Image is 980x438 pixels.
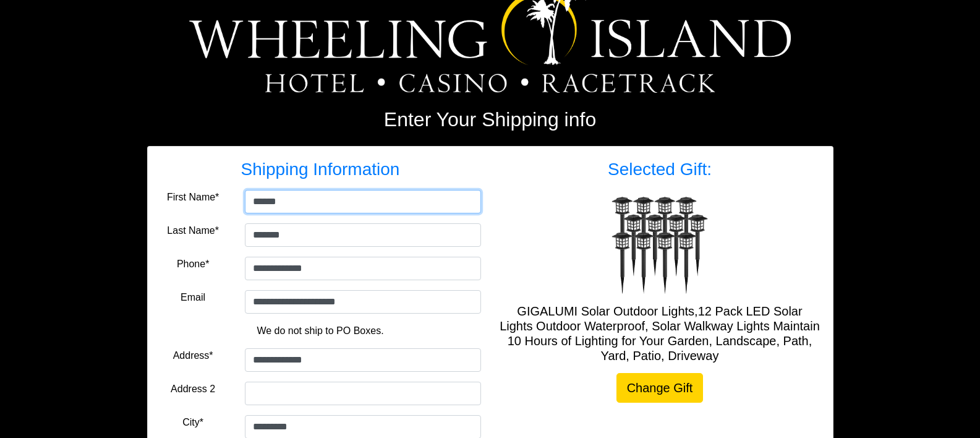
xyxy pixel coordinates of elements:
img: GIGALUMI Solar Outdoor Lights,12 Pack LED Solar Lights Outdoor Waterproof, Solar Walkway Lights M... [610,195,709,294]
label: Address* [173,348,213,363]
label: Address 2 [171,382,215,397]
p: We do not ship to PO Boxes. [169,324,472,338]
label: Last Name* [167,223,219,238]
a: Change Gift [616,373,704,403]
h3: Shipping Information [160,159,481,180]
label: Email [181,290,205,305]
label: Phone* [177,257,210,272]
h5: GIGALUMI Solar Outdoor Lights,12 Pack LED Solar Lights Outdoor Waterproof, Solar Walkway Lights M... [500,304,820,363]
label: First Name* [167,190,219,205]
label: City* [182,415,203,430]
h3: Selected Gift: [500,159,820,180]
h2: Enter Your Shipping info [147,108,833,131]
